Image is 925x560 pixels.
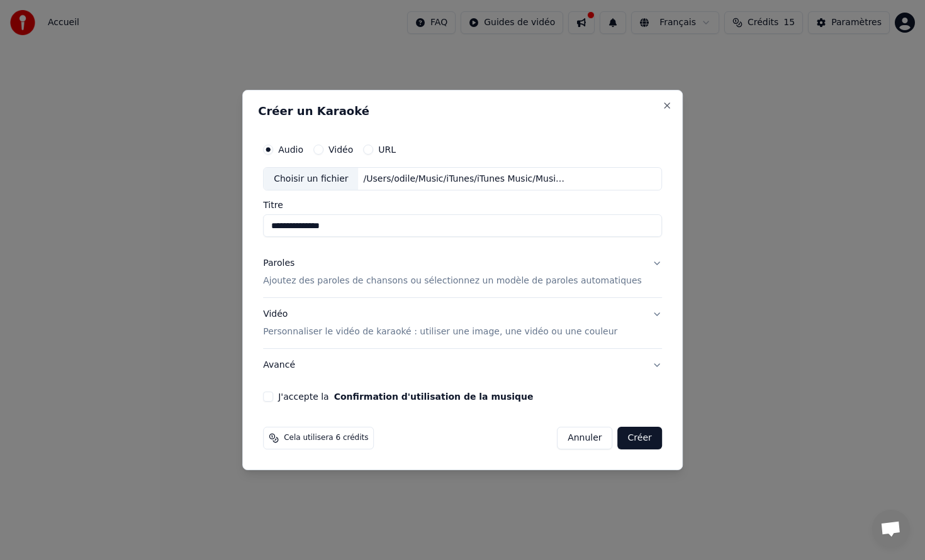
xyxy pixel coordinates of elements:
[328,145,353,154] label: Vidéo
[263,309,617,339] div: Vidéo
[278,392,533,401] label: J'accepte la
[263,349,662,382] button: Avancé
[258,106,667,117] h2: Créer un Karaoké
[284,433,368,443] span: Cela utilisera 6 crédits
[263,326,617,338] p: Personnaliser le vidéo de karaoké : utiliser une image, une vidéo ou une couleur
[263,258,294,270] div: Paroles
[557,427,612,449] button: Annuler
[263,201,662,210] label: Titre
[263,275,642,288] p: Ajoutez des paroles de chansons ou sélectionnez un modèle de paroles automatiques
[263,299,662,349] button: VidéoPersonnaliser le vidéo de karaoké : utiliser une image, une vidéo ou une couleur
[278,145,303,154] label: Audio
[618,427,662,449] button: Créer
[334,392,534,401] button: J'accepte la
[378,145,396,154] label: URL
[263,248,662,298] button: ParolesAjoutez des paroles de chansons ou sélectionnez un modèle de paroles automatiques
[359,173,573,185] div: /Users/odile/Music/iTunes/iTunes Music/Music/[PERSON_NAME]/[PERSON_NAME] Live tour '85/08 [PERSON...
[264,168,358,190] div: Choisir un fichier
